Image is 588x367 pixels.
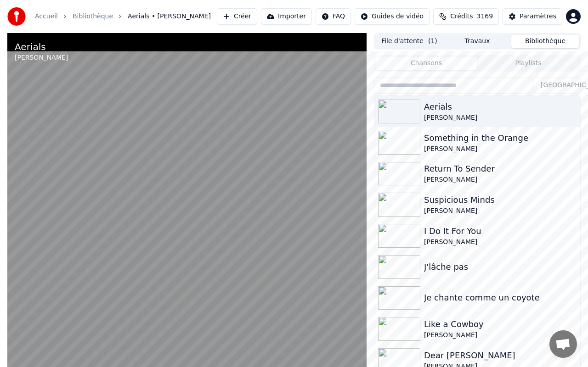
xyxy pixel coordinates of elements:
div: J'lâche pas [424,261,577,273]
div: Like a Cowboy [424,318,577,331]
div: I Do It For You [424,225,577,238]
button: File d'attente [375,35,443,48]
button: Importer [261,8,312,25]
div: Dear [PERSON_NAME] [424,349,577,362]
div: [PERSON_NAME] [424,238,577,247]
a: Accueil [35,12,58,21]
div: [PERSON_NAME] [424,206,577,216]
div: Aerials [15,40,68,53]
img: youka [7,7,26,26]
button: Chansons [375,57,477,70]
nav: breadcrumb [35,12,211,21]
div: [PERSON_NAME] [15,53,68,62]
button: Bibliothèque [511,35,579,48]
span: ( 1 ) [428,37,437,46]
div: Suspicious Minds [424,194,577,206]
button: Travaux [443,35,511,48]
button: Créer [217,8,257,25]
div: Aerials [424,100,577,113]
div: [PERSON_NAME] [424,113,577,122]
a: Ouvrir le chat [549,330,577,358]
div: [PERSON_NAME] [424,175,577,184]
div: [PERSON_NAME] [424,331,577,340]
button: Paramètres [503,8,562,25]
div: Return To Sender [424,162,577,175]
button: Playlists [477,57,579,70]
button: FAQ [316,8,351,25]
span: 3169 [477,12,493,21]
a: Bibliothèque [73,12,113,21]
div: Je chante comme un coyote [424,291,577,304]
span: Crédits [450,12,473,21]
div: Something in the Orange [424,132,577,145]
button: Guides de vidéo [355,8,430,25]
div: [PERSON_NAME] [424,145,577,154]
span: Aerials • [PERSON_NAME] [128,12,211,21]
button: Crédits3169 [433,8,499,25]
div: Paramètres [520,12,556,21]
